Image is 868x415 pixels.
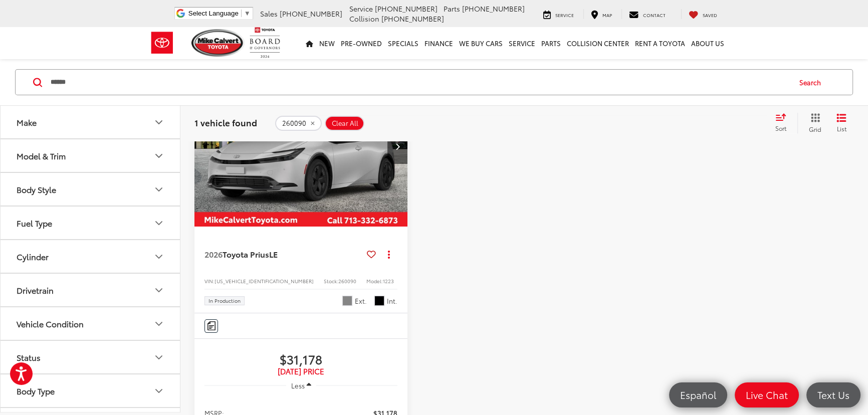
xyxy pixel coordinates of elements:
[204,319,218,333] button: Comments
[153,251,165,263] div: Cylinder
[208,298,241,303] span: In Production
[602,12,612,18] span: Map
[703,12,717,18] span: Saved
[829,113,854,133] button: List View
[214,277,314,285] span: [US_VEHICLE_IDENTIFICATION_NUMBER]
[194,66,408,227] div: 2026 Toyota Prius LE 0
[387,296,397,306] span: Int.
[332,119,358,127] span: Clear All
[1,341,181,374] button: StatusStatus
[797,113,829,133] button: Grid View
[153,318,165,330] div: Vehicle Condition
[366,277,383,285] span: Model:
[1,106,181,139] button: MakeMake
[260,9,278,19] span: Sales
[204,351,397,366] span: $31,178
[50,70,790,94] input: Search by Make, Model, or Keyword
[349,4,373,14] span: Service
[688,27,727,59] a: About Us
[143,27,181,59] img: Toyota
[153,150,165,162] div: Model & Trim
[1,308,181,340] button: Vehicle ConditionVehicle Condition
[790,70,835,95] button: Search
[809,124,821,133] span: Grid
[775,124,786,132] span: Sort
[380,246,397,263] button: Actions
[316,27,338,59] a: New
[17,219,52,228] div: Fuel Type
[204,366,397,376] span: [DATE] PRICE
[338,27,385,59] a: Pre-Owned
[681,9,725,19] a: My Saved Vehicles
[583,9,619,19] a: Map
[806,382,860,407] a: Text Us
[669,382,727,407] a: Español
[564,27,632,59] a: Collision Center
[462,4,525,14] span: [PHONE_NUMBER]
[153,385,165,397] div: Body Type
[770,113,797,133] button: Select sort value
[241,10,242,17] span: ​
[153,284,165,296] div: Drivetrain
[836,124,846,132] span: List
[303,27,316,59] a: Home
[338,277,356,285] span: 260090
[194,66,408,227] img: 2026 Toyota Prius LE FWD
[506,27,538,59] a: Service
[1,241,181,273] button: CylinderCylinder
[387,129,407,164] button: Next image
[17,386,55,396] div: Body Type
[342,296,352,306] span: Cutting Edge
[735,382,799,407] a: Live Chat
[643,12,666,18] span: Contact
[282,119,306,127] span: 260090
[153,183,165,195] div: Body Style
[191,29,245,57] img: Mike Calvert Toyota
[1,375,181,407] button: Body TypeBody Type
[286,376,316,394] button: Less
[381,14,444,24] span: [PHONE_NUMBER]
[17,118,37,127] div: Make
[632,27,688,59] a: Rent a Toyota
[555,12,574,18] span: Service
[280,9,342,19] span: [PHONE_NUMBER]
[17,319,84,329] div: Vehicle Condition
[188,10,239,17] span: Select Language
[204,248,223,260] span: 2026
[204,249,363,260] a: 2026Toyota PriusLE
[325,115,364,130] button: Clear All
[421,27,456,59] a: Finance
[741,388,793,401] span: Live Chat
[17,151,66,161] div: Model & Trim
[388,250,390,258] span: dropdown dots
[17,252,49,262] div: Cylinder
[153,116,165,128] div: Make
[17,353,41,362] div: Status
[456,27,506,59] a: WE BUY CARS
[349,14,379,24] span: Collision
[1,207,181,240] button: Fuel TypeFuel Type
[536,9,581,19] a: Service
[269,248,278,260] span: LE
[355,296,367,306] span: Ext.
[204,277,214,285] span: VIN:
[17,185,56,194] div: Body Style
[223,248,269,260] span: Toyota Prius
[675,388,721,401] span: Español
[374,296,384,306] span: Gradient Black
[153,217,165,229] div: Fuel Type
[194,116,257,128] span: 1 vehicle found
[17,286,54,295] div: Drivetrain
[324,277,338,285] span: Stock:
[291,381,305,390] span: Less
[621,9,673,19] a: Contact
[375,4,438,14] span: [PHONE_NUMBER]
[194,66,408,227] a: 2026 Toyota Prius LE FWD2026 Toyota Prius LE FWD2026 Toyota Prius LE FWD2026 Toyota Prius LE FWD
[444,4,460,14] span: Parts
[1,140,181,172] button: Model & TrimModel & Trim
[1,173,181,206] button: Body StyleBody Style
[385,27,421,59] a: Specials
[383,277,394,285] span: 1223
[153,351,165,363] div: Status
